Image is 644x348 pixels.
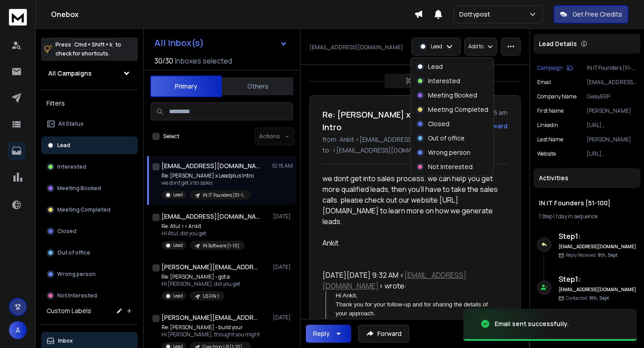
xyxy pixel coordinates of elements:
[163,133,179,140] label: Select
[161,273,240,280] p: Re: [PERSON_NAME] - got a
[57,185,101,192] p: Meeting Booked
[587,150,637,157] p: [URL][DOMAIN_NAME]
[322,238,500,248] div: Ankit
[566,295,609,301] p: Contacted
[161,161,260,170] h1: [EMAIL_ADDRESS][DOMAIN_NAME]
[161,212,260,221] h1: [EMAIL_ADDRESS][DOMAIN_NAME]
[161,172,254,179] p: Re: [PERSON_NAME] x Leadplus Intro
[322,108,451,133] h1: Re: [PERSON_NAME] x Leadplus Intro
[559,243,637,250] h6: [EMAIL_ADDRESS][DOMAIN_NAME]
[428,105,488,114] p: Meeting Completed
[41,97,138,110] h3: Filters
[428,119,449,128] p: Closed
[9,321,27,339] span: A
[431,43,442,50] p: Lead
[406,77,424,85] p: [DATE]
[428,62,443,71] p: Lead
[559,286,637,293] h6: [EMAIL_ADDRESS][DOMAIN_NAME]
[313,329,330,338] div: Reply
[336,300,501,318] div: Thank you for your follow-up and for sharing the details of your approach.
[51,9,414,20] h1: Onebox
[537,79,551,86] p: Email
[161,223,245,230] p: Re: Atul <> Ankit
[57,163,86,170] p: Interested
[222,76,293,96] button: Others
[309,44,403,51] p: [EMAIL_ADDRESS][DOMAIN_NAME]
[203,293,219,300] p: US FIN 1
[57,292,97,299] p: Not Interested
[587,107,637,115] p: [PERSON_NAME]
[161,331,260,338] p: Hi [PERSON_NAME], thought you might
[555,212,597,220] span: 1 day in sequence
[161,280,240,288] p: Hi [PERSON_NAME], did you get
[48,69,92,78] h1: All Campaigns
[161,179,254,187] p: we dont get into sales
[154,55,173,66] span: 30 / 30
[161,263,260,272] h1: [PERSON_NAME][EMAIL_ADDRESS][DOMAIN_NAME]
[537,122,558,129] p: linkedin
[57,142,70,149] p: Lead
[336,291,501,300] div: Hi Ankit,
[572,10,622,19] p: Get Free Credits
[203,192,246,199] p: IN IT Founders [51-100]
[537,150,556,157] p: website
[73,39,114,50] span: Cmd + Shift + k
[322,270,500,291] div: [DATE][DATE] 9:32 AM < > wrote:
[175,55,232,66] h3: Inboxes selected
[587,122,637,129] p: [URL][DOMAIN_NAME]
[322,135,508,144] p: from: Ankit <[EMAIL_ADDRESS][DOMAIN_NAME]>
[173,293,183,299] p: Lead
[534,168,640,188] div: Activities
[273,314,293,321] p: [DATE]
[57,206,110,213] p: Meeting Completed
[539,213,635,220] div: |
[161,313,260,322] h1: [PERSON_NAME][EMAIL_ADDRESS][DOMAIN_NAME]
[597,252,618,258] span: 9th, Sept
[468,43,483,50] p: Add to
[57,271,96,278] p: Wrong person
[58,120,84,127] p: All Status
[161,230,245,237] p: Hi Atul, did you get
[587,79,637,86] p: [EMAIL_ADDRESS][DOMAIN_NAME]
[428,162,473,171] p: Not Interested
[55,40,121,58] p: Press to check for shortcuts.
[57,249,90,256] p: Out of office
[203,242,239,249] p: IN Software [1-10]
[537,93,576,100] p: Company Name
[9,9,27,25] img: logo
[537,64,563,72] p: Campaign
[150,76,222,97] button: Primary
[154,38,204,47] h1: All Inbox(s)
[589,295,609,301] span: 9th, Sept
[173,191,183,198] p: Lead
[273,263,293,271] p: [DATE]
[459,10,494,19] p: Dottypost
[273,213,293,220] p: [DATE]
[428,134,465,143] p: Out of office
[539,199,635,208] h1: IN IT Founders [51-100]
[428,148,470,157] p: Wrong person
[539,212,552,220] span: 1 Step
[358,325,409,343] button: Forward
[566,252,618,259] p: Reply Received
[587,64,637,72] p: IN IT Founders [51-100]
[559,274,637,284] h6: Step 1 :
[428,76,460,85] p: Interested
[58,337,73,344] p: Inbox
[587,136,637,143] p: [PERSON_NAME]
[539,39,577,48] p: Lead Details
[322,173,500,227] div: we dont get into sales process. we can help you get more qualified leads, then you'll have to tak...
[537,136,563,143] p: Last Name
[428,91,477,100] p: Meeting Booked
[161,324,260,331] p: Re: [PERSON_NAME] - build your
[537,107,563,115] p: First Name
[587,93,637,100] p: GwayERP
[322,146,508,155] p: to: <[EMAIL_ADDRESS][DOMAIN_NAME]>
[47,306,91,315] h3: Custom Labels
[57,228,76,235] p: Closed
[559,231,637,242] h6: Step 1 :
[272,162,293,170] p: 10:15 AM
[482,122,508,131] div: Forward
[173,242,183,249] p: Lead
